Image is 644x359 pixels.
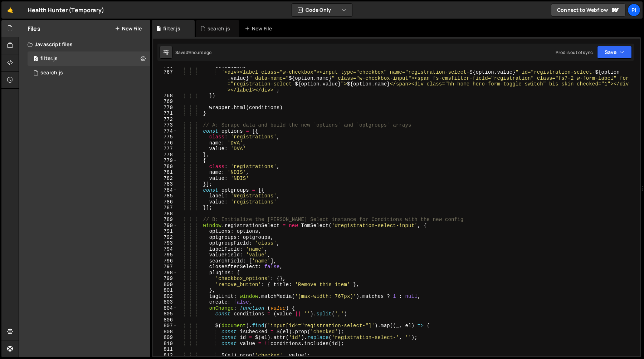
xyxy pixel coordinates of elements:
button: Save [597,46,632,59]
div: search.js [208,25,230,32]
div: 803 [153,299,177,305]
div: 778 [153,152,177,158]
div: 802 [153,294,177,300]
div: 776 [153,140,177,146]
div: search.js [40,70,63,76]
button: Code Only [292,4,352,16]
div: 786 [153,199,177,205]
div: 784 [153,187,177,193]
div: 805 [153,311,177,317]
div: 16494/44708.js [28,51,150,66]
div: 793 [153,240,177,246]
h2: Files [28,25,40,33]
div: 809 [153,335,177,341]
div: 767 [153,69,177,93]
a: Pi [628,4,640,16]
div: 807 [153,323,177,329]
div: 773 [153,122,177,128]
div: 808 [153,329,177,335]
div: 811 [153,346,177,353]
div: 800 [153,282,177,288]
div: 785 [153,193,177,199]
div: Javascript files [19,37,150,51]
span: 0 [34,56,38,62]
div: 794 [153,246,177,252]
div: 774 [153,128,177,134]
div: filter.js [40,55,58,62]
div: 804 [153,305,177,311]
div: 9 hours ago [188,49,212,55]
div: 772 [153,117,177,123]
a: Connect to Webflow [551,4,625,16]
div: 799 [153,276,177,282]
div: 783 [153,181,177,187]
div: 777 [153,146,177,152]
div: 792 [153,235,177,241]
div: 796 [153,258,177,264]
div: Saved [175,49,212,55]
div: 770 [153,105,177,111]
div: 810 [153,341,177,347]
div: Prod is out of sync [556,49,593,55]
div: 788 [153,211,177,217]
div: 787 [153,205,177,211]
div: 779 [153,158,177,164]
div: 768 [153,93,177,99]
div: 769 [153,99,177,105]
div: 791 [153,228,177,235]
div: 782 [153,176,177,182]
a: 🤙 [1,1,19,19]
div: 789 [153,217,177,223]
div: 797 [153,264,177,270]
div: 771 [153,110,177,117]
div: 795 [153,252,177,258]
div: filter.js [163,25,180,32]
div: 798 [153,270,177,276]
div: 801 [153,287,177,294]
div: 780 [153,164,177,170]
div: 790 [153,223,177,229]
div: 781 [153,169,177,176]
div: Health Hunter (Temporary) [28,6,104,14]
button: New File [115,26,142,31]
div: 16494/45041.js [28,66,150,80]
div: 775 [153,134,177,140]
div: New File [245,25,275,32]
div: 806 [153,317,177,323]
div: 812 [153,353,177,359]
